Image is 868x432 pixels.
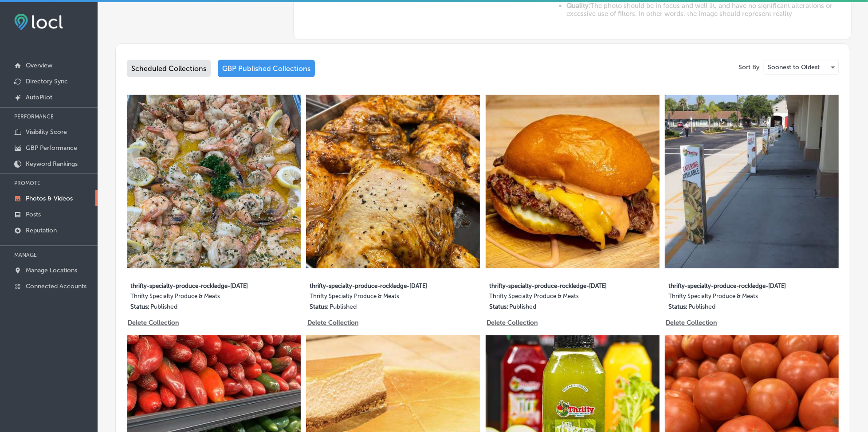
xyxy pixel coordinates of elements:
[310,293,440,303] label: Thrifty Specialty Produce & Meats
[665,95,839,269] img: Collection thumbnail
[306,95,480,269] img: Collection thumbnail
[26,283,86,290] p: Connected Accounts
[310,277,440,293] label: thrifty-specialty-produce-rockledge-[DATE]
[509,303,536,310] p: Published
[26,227,57,234] p: Reputation
[150,303,177,310] p: Published
[26,160,78,168] p: Keyword Rankings
[486,95,660,269] img: Collection thumbnail
[26,144,77,152] p: GBP Performance
[127,60,211,77] div: Scheduled Collections
[489,293,620,303] label: Thrifty Specialty Produce & Meats
[130,277,261,293] label: thrifty-specialty-produce-rockledge-[DATE]
[307,319,357,326] p: Delete Collection
[26,62,52,69] p: Overview
[26,128,67,136] p: Visibility Score
[666,319,716,326] p: Delete Collection
[130,293,261,303] label: Thrifty Specialty Produce & Meats
[738,63,759,71] p: Sort By
[26,94,52,101] p: AutoPilot
[489,277,620,293] label: thrifty-specialty-produce-rockledge-[DATE]
[218,60,315,77] div: GBP Published Collections
[330,303,357,310] p: Published
[668,303,687,310] p: Status:
[127,95,301,269] img: Collection thumbnail
[26,211,41,218] p: Posts
[768,63,820,71] p: Soonest to Oldest
[489,303,508,310] p: Status:
[26,195,73,202] p: Photos & Videos
[128,319,178,326] p: Delete Collection
[764,60,838,75] div: Soonest to Oldest
[26,78,68,85] p: Directory Sync
[668,277,799,293] label: thrifty-specialty-produce-rockledge-[DATE]
[310,303,329,310] p: Status:
[130,303,149,310] p: Status:
[688,303,715,310] p: Published
[14,14,63,30] img: fda3e92497d09a02dc62c9cd864e3231.png
[487,319,537,326] p: Delete Collection
[668,293,799,303] label: Thrifty Specialty Produce & Meats
[26,267,77,274] p: Manage Locations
